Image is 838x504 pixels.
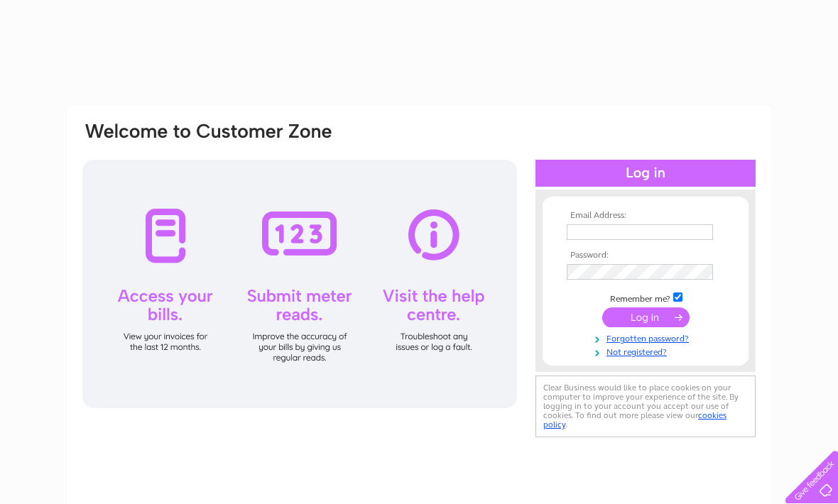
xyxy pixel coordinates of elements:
th: Password: [563,251,728,261]
a: Forgotten password? [567,331,728,344]
a: Not registered? [567,344,728,358]
th: Email Address: [563,211,728,221]
a: cookies policy [543,410,727,429]
input: Submit [602,307,690,327]
td: Remember me? [563,290,728,305]
div: Clear Business would like to place cookies on your computer to improve your experience of the sit... [535,376,756,437]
